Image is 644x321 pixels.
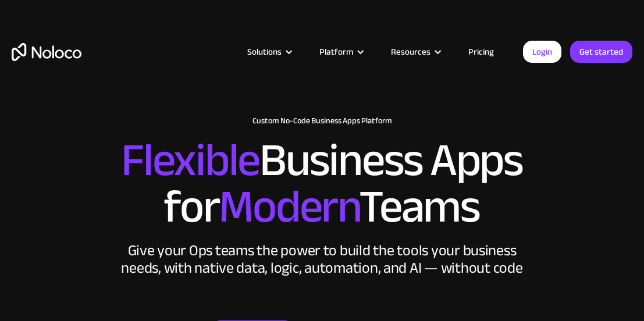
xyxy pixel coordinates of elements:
a: Pricing [454,44,508,59]
div: Platform [305,44,376,59]
div: Platform [319,44,353,59]
div: Solutions [233,44,305,59]
div: Give your Ops teams the power to build the tools your business needs, with native data, logic, au... [119,242,526,277]
a: Get started [570,41,632,63]
h2: Business Apps for Teams [12,137,632,230]
a: home [12,43,81,61]
div: Solutions [247,44,282,59]
a: Login [523,41,561,63]
span: Modern [219,163,359,250]
h1: Custom No-Code Business Apps Platform [12,116,632,126]
div: Resources [376,44,454,59]
div: Resources [391,44,430,59]
span: Flexible [121,117,259,204]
